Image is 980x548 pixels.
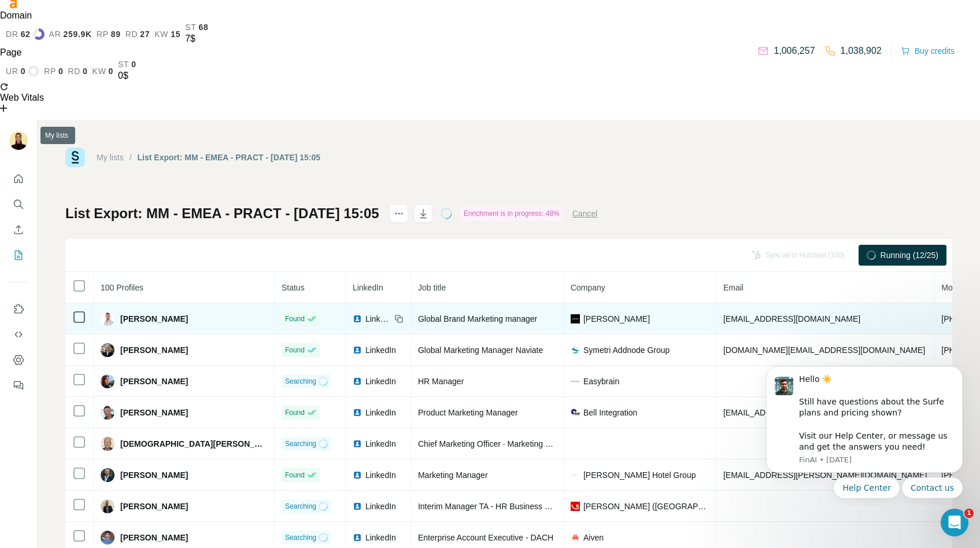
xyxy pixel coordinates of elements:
button: Cancel [572,208,598,219]
span: 0 [131,60,136,69]
span: [PERSON_NAME] [120,376,188,387]
a: rd27 [125,30,150,39]
img: LinkedIn logo [353,345,362,355]
a: dr62 [6,28,45,40]
span: ar [49,30,61,39]
span: Aiven [583,532,604,543]
span: Searching [285,439,316,449]
span: 0 [83,67,88,76]
span: [PERSON_NAME] [120,313,188,325]
button: actions [390,204,408,223]
img: company-logo [571,314,580,323]
img: company-logo [571,533,580,542]
img: Avatar [9,131,28,150]
span: [PERSON_NAME] [120,501,188,512]
span: st [118,60,129,69]
img: LinkedIn logo [353,502,362,511]
span: 0 [21,67,26,76]
span: 0 [109,67,114,76]
span: dr [6,30,19,39]
a: rp0 [44,67,63,76]
span: LinkedIn [365,469,396,481]
img: Avatar [101,374,114,388]
span: [DEMOGRAPHIC_DATA][PERSON_NAME] [120,438,267,450]
span: LinkedIn [365,501,396,512]
span: Global Brand Marketing manager [418,314,537,323]
span: Searching [285,532,316,543]
span: [EMAIL_ADDRESS][DOMAIN_NAME] [723,408,860,417]
h1: List Export: MM - EMEA - PRACT - [DATE] 15:05 [65,204,379,223]
span: Easybrain [583,376,619,387]
a: rp89 [97,30,121,39]
span: Email [723,283,744,292]
button: Enrich CSV [9,219,28,240]
span: Job title [418,283,446,292]
img: LinkedIn logo [353,533,362,542]
span: LinkedIn [365,438,396,450]
img: company-logo [571,377,580,386]
button: Dashboard [9,350,28,370]
span: Found [285,407,305,418]
span: Company [571,283,605,292]
div: 0$ [118,69,136,83]
span: rp [97,30,109,39]
img: Avatar [101,343,114,357]
span: kw [154,30,168,39]
div: List Export: MM - EMEA - PRACT - [DATE] 15:05 [138,152,321,163]
span: 27 [140,30,150,39]
img: Avatar [101,531,114,545]
span: 89 [111,30,121,39]
span: [PERSON_NAME] [583,313,650,325]
a: kw15 [154,30,180,39]
img: Avatar [101,312,114,326]
img: company-logo [571,472,580,477]
span: Interim Manager TA - HR Business Partner [418,502,571,511]
img: company-logo [571,345,580,355]
span: st [185,23,196,32]
button: My lists [9,245,28,266]
span: kw [93,67,106,76]
iframe: Intercom notifications message [749,356,980,505]
span: [PERSON_NAME] [120,469,188,481]
img: LinkedIn logo [353,439,362,448]
a: My lists [97,153,124,162]
span: [EMAIL_ADDRESS][PERSON_NAME][DOMAIN_NAME] [723,470,927,480]
span: Global Marketing Manager Naviate [418,345,543,355]
span: [DOMAIN_NAME][EMAIL_ADDRESS][DOMAIN_NAME] [723,345,925,355]
span: LinkedIn [353,283,383,292]
button: Quick start [9,168,28,189]
span: LinkedIn [365,407,396,418]
img: LinkedIn logo [353,377,362,386]
div: 7$ [185,32,208,46]
div: Enrichment is in progress: 48% [460,207,563,220]
span: 259.9K [63,30,91,39]
span: LinkedIn [365,313,391,325]
span: 0 [58,67,64,76]
span: Found [285,345,305,355]
a: ar259.9K [49,30,92,39]
p: 1,006,257 [774,44,815,58]
a: st68 [185,23,208,32]
span: LinkedIn [365,532,396,543]
span: [PERSON_NAME] [120,407,188,418]
img: LinkedIn logo [353,314,362,323]
span: Searching [285,501,316,512]
a: rd0 [68,67,87,76]
a: kw0 [93,67,113,76]
span: [PERSON_NAME] Hotel Group [583,469,696,481]
span: Status [282,283,305,292]
span: rd [68,67,80,76]
span: Found [285,470,305,480]
img: Avatar [101,406,114,420]
iframe: Intercom live chat [941,509,968,536]
span: Searching [285,376,316,387]
span: rd [125,30,138,39]
span: [PERSON_NAME] [120,344,188,356]
img: LinkedIn logo [353,470,362,480]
